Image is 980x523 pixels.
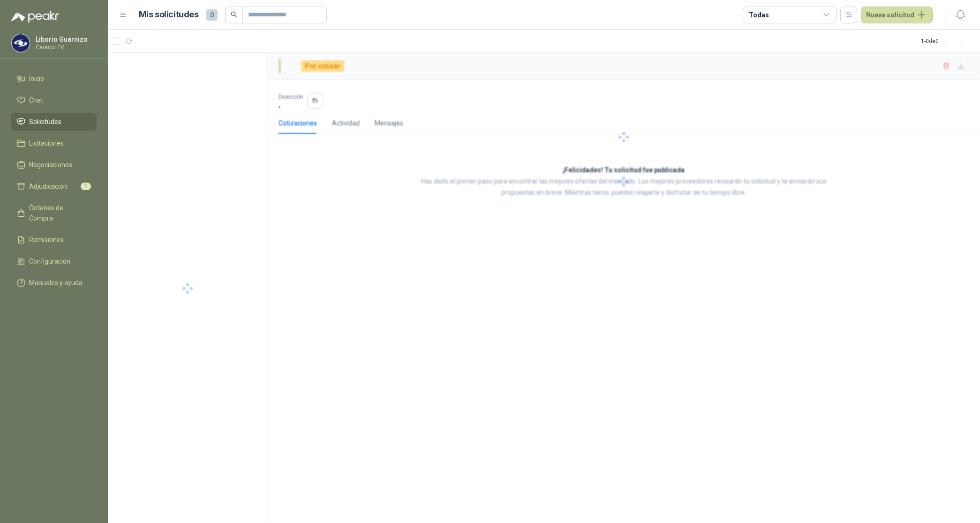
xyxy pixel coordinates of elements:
a: Manuales y ayuda [11,274,97,292]
a: Solicitudes [11,113,97,131]
img: Logo peakr [11,11,59,22]
button: Nueva solicitud [861,7,933,23]
img: Company Logo [12,34,30,52]
span: search [231,11,237,18]
a: Remisiones [11,231,97,249]
p: Caracol TV [36,44,94,50]
a: Configuración [11,252,97,270]
a: Órdenes de Compra [11,199,97,227]
span: Órdenes de Compra [29,203,88,223]
span: Licitaciones [29,138,64,148]
span: Chat [29,95,43,105]
span: Inicio [29,74,44,84]
span: Configuración [29,256,70,266]
span: 1 [81,183,91,190]
span: 0 [206,9,218,21]
a: Inicio [11,70,97,88]
a: Negociaciones [11,156,97,174]
p: Liborio Guarnizo [36,36,94,43]
span: Negociaciones [29,160,72,170]
h1: Mis solicitudes [139,8,199,22]
a: Adjudicación1 [11,177,97,195]
span: Solicitudes [29,117,61,127]
span: Manuales y ayuda [29,278,83,288]
div: Todas [749,10,769,20]
a: Chat [11,91,97,109]
div: 1 - 0 de 0 [921,34,969,49]
a: Licitaciones [11,134,97,152]
span: Adjudicación [29,181,67,192]
span: Remisiones [29,235,64,245]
